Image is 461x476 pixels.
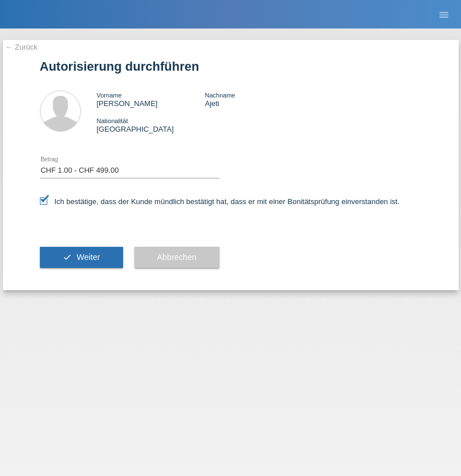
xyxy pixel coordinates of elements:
[438,9,450,21] i: menu
[97,92,122,99] span: Vorname
[433,11,455,18] a: menu
[63,253,72,262] i: check
[157,253,197,262] span: Abbrechen
[97,117,128,124] span: Nationalität
[6,43,38,51] a: ← Zurück
[76,253,100,262] span: Weiter
[97,116,205,133] div: [GEOGRAPHIC_DATA]
[40,197,400,206] label: Ich bestätige, dass der Kunde mündlich bestätigt hat, dass er mit einer Bonitätsprüfung einversta...
[97,91,205,108] div: [PERSON_NAME]
[205,92,235,99] span: Nachname
[134,247,219,268] button: Abbrechen
[205,91,313,108] div: Ajeti
[40,59,422,74] h1: Autorisierung durchführen
[40,247,123,268] button: check Weiter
